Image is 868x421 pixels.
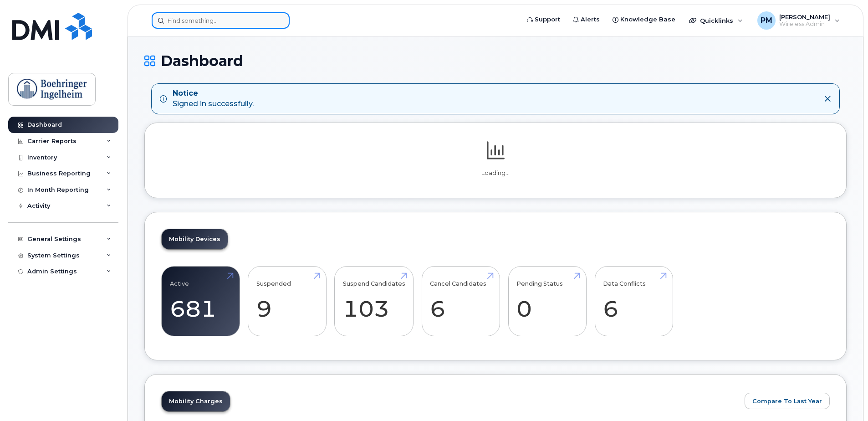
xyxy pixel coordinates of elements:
[603,271,664,331] a: Data Conflicts 6
[256,271,318,331] a: Suspended 9
[161,169,830,177] p: Loading...
[173,88,254,109] div: Signed in successfully.
[752,397,822,406] span: Compare To Last Year
[162,391,230,411] a: Mobility Charges
[745,393,830,409] button: Compare To Last Year
[430,271,491,331] a: Cancel Candidates 6
[173,88,254,99] strong: Notice
[162,229,228,249] a: Mobility Devices
[144,53,847,69] h1: Dashboard
[343,271,405,331] a: Suspend Candidates 103
[516,271,578,331] a: Pending Status 0
[170,271,231,331] a: Active 681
